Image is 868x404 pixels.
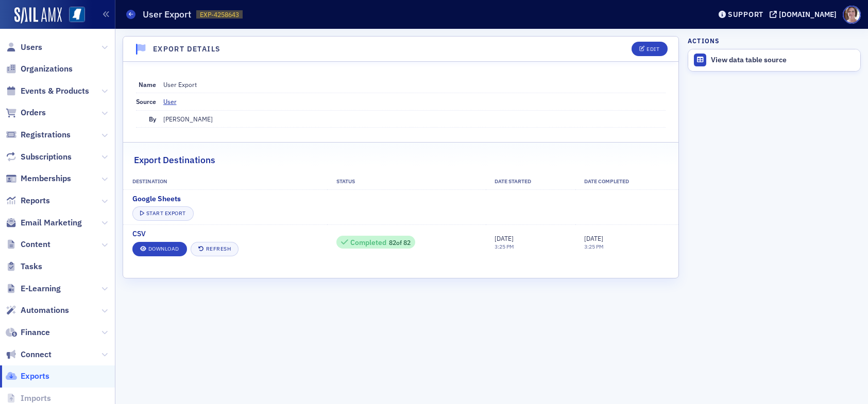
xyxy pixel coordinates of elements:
[132,229,146,239] span: CSV
[21,261,42,272] span: Tasks
[21,371,49,382] span: Exports
[632,42,667,56] button: Edit
[770,11,840,18] button: [DOMAIN_NAME]
[21,85,89,97] span: Events & Products
[728,10,763,19] div: Support
[21,195,50,206] span: Reports
[6,327,50,338] a: Finance
[6,393,51,404] a: Imports
[21,173,71,184] span: Memberships
[495,243,514,250] time: 3:25 PM
[486,174,575,189] th: Date Started
[21,283,61,294] span: E-Learning
[6,63,73,75] a: Organizations
[6,283,61,294] a: E-Learning
[149,115,156,123] span: By
[779,10,837,19] div: [DOMAIN_NAME]
[21,393,51,404] span: Imports
[163,111,666,127] dd: [PERSON_NAME]
[6,261,42,272] a: Tasks
[21,349,52,360] span: Connect
[69,7,85,23] img: SailAMX
[6,349,52,360] a: Connect
[6,107,46,118] a: Orders
[21,217,82,229] span: Email Marketing
[711,56,855,65] div: View data table source
[14,7,62,24] img: SailAMX
[6,239,50,250] a: Content
[6,195,50,206] a: Reports
[6,305,69,316] a: Automations
[134,153,215,167] h2: Export Destinations
[327,174,486,189] th: Status
[21,129,71,140] span: Registrations
[163,76,666,93] dd: User Export
[575,174,678,189] th: Date Completed
[646,46,659,52] div: Edit
[153,44,221,55] h4: Export Details
[21,42,42,53] span: Users
[6,217,82,229] a: Email Marketing
[584,243,604,250] time: 3:25 PM
[62,7,85,24] a: View Homepage
[132,206,194,221] button: Start Export
[6,173,71,184] a: Memberships
[191,242,239,256] button: Refresh
[143,8,191,21] h1: User Export
[21,63,73,75] span: Organizations
[6,129,71,140] a: Registrations
[341,238,411,247] div: 82 of 82
[688,36,720,45] h4: Actions
[688,49,860,71] a: View data table source
[350,240,386,245] div: Completed
[6,151,72,163] a: Subscriptions
[21,327,50,338] span: Finance
[163,97,184,106] a: User
[336,236,415,249] div: 82 / 82 Rows
[6,85,89,97] a: Events & Products
[200,10,239,19] span: EXP-4258643
[139,80,156,89] span: Name
[123,174,327,189] th: Destination
[495,234,514,242] span: [DATE]
[132,194,181,204] span: Google Sheets
[6,42,42,53] a: Users
[6,371,49,382] a: Exports
[21,305,69,316] span: Automations
[136,97,156,106] span: Source
[584,234,603,242] span: [DATE]
[21,239,50,250] span: Content
[132,242,187,256] a: Download
[21,107,46,118] span: Orders
[21,151,72,163] span: Subscriptions
[843,6,861,24] span: Profile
